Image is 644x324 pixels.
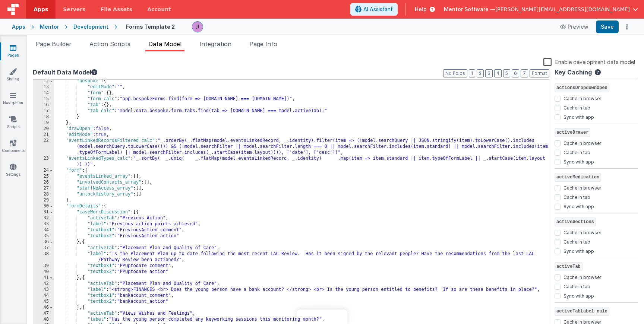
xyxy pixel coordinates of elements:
[350,3,398,16] button: AI Assistant
[33,156,54,168] div: 23
[126,24,175,29] h4: Forms Template 2
[101,6,133,13] span: File Assets
[33,90,54,96] div: 14
[494,69,502,77] button: 4
[555,262,583,271] span: activeTab
[477,69,484,77] button: 2
[521,69,528,77] button: 7
[563,228,601,236] label: Cache in browser
[33,180,54,185] div: 26
[199,40,231,48] span: Integration
[563,113,594,120] label: Sync with app
[563,238,590,245] label: Cache in tab
[89,40,130,48] span: Action Scripts
[563,273,601,280] label: Cache in browser
[33,227,54,233] div: 34
[503,69,510,77] button: 5
[73,23,108,31] div: Development
[563,292,594,299] label: Sync with app
[33,191,54,197] div: 28
[33,168,54,174] div: 24
[63,6,85,13] span: Servers
[563,282,590,290] label: Cache in tab
[33,263,54,269] div: 39
[495,6,630,13] span: [PERSON_NAME][EMAIL_ADDRESS][DOMAIN_NAME]
[33,281,54,287] div: 42
[622,22,632,32] button: Options
[363,6,393,13] span: AI Assistant
[512,69,519,77] button: 6
[33,293,54,299] div: 44
[555,128,590,137] span: activeDrawer
[33,126,54,132] div: 20
[33,269,54,275] div: 40
[543,57,635,66] label: Enable development data model
[33,114,54,120] div: 18
[556,21,593,33] button: Preview
[249,40,277,48] span: Page Info
[33,108,54,114] div: 17
[485,69,493,77] button: 3
[33,197,54,203] div: 29
[33,78,54,84] div: 12
[444,6,638,13] button: Mentor Software — [PERSON_NAME][EMAIL_ADDRESS][DOMAIN_NAME]
[596,20,619,33] button: Save
[33,209,54,215] div: 31
[469,69,475,77] button: 1
[12,23,25,31] div: Apps
[192,22,203,32] img: 6c3d48e323fef8557f0b76cc516e01c7
[415,6,427,13] span: Help
[33,239,54,245] div: 36
[33,245,54,251] div: 37
[33,221,54,227] div: 33
[563,158,594,165] label: Sync with app
[563,202,594,210] label: Sync with app
[563,94,601,102] label: Cache in browser
[33,138,54,156] div: 22
[34,6,48,13] span: Apps
[555,83,609,92] span: actionsDropdownOpen
[33,251,54,263] div: 38
[33,68,97,77] button: Default Data Model
[555,69,592,76] h4: Key Caching
[33,96,54,102] div: 15
[33,120,54,126] div: 19
[555,307,609,316] span: activeTabLabel_calc
[33,185,54,191] div: 27
[33,203,54,209] div: 30
[40,23,59,31] div: Mentor
[33,84,54,90] div: 13
[33,132,54,138] div: 21
[33,174,54,180] div: 25
[563,104,590,111] label: Cache in tab
[563,247,594,254] label: Sync with app
[36,40,72,48] span: Page Builder
[33,233,54,239] div: 35
[33,102,54,108] div: 16
[33,287,54,293] div: 43
[148,40,181,48] span: Data Model
[444,6,495,13] span: Mentor Software —
[563,193,590,200] label: Cache in tab
[33,317,54,323] div: 48
[443,69,467,77] button: No Folds
[563,139,601,146] label: Cache in browser
[563,184,601,191] label: Cache in browser
[555,173,601,182] span: activeMedication
[33,275,54,281] div: 41
[555,217,596,226] span: activeSections
[530,69,549,77] button: Format
[563,148,590,156] label: Cache in tab
[33,215,54,221] div: 32
[33,311,54,317] div: 47
[33,299,54,305] div: 45
[33,305,54,311] div: 46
